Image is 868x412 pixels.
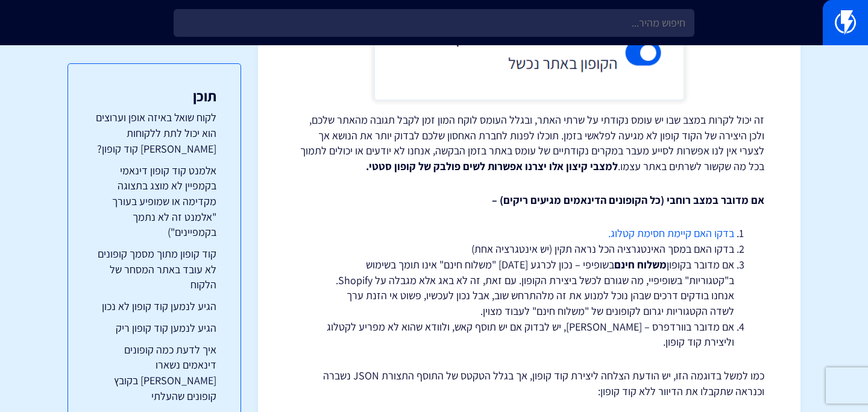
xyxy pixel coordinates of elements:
[92,299,216,314] a: הגיע לנמען קוד קופון לא נכון
[92,163,216,241] a: אלמנט קוד קופון דינאמי בקמפיין לא מוצג בתצוגה מקדימה או שמופיע בעורך "אלמנט זה לא נתמך בקמפיינים")
[324,257,734,319] li: אם מדובר בקופון בשופיפי – נכון לכרגע [DATE] "משלוח חינם" אינו תומך בשימוש ב"קטגוריות" בשופיפיי, מ...
[492,193,764,207] strong: אם מדובר במצב רוחבי (כל הקופונים הדינאמים מגיעים ריקים) –
[294,368,764,399] p: כמו למשל בדוגמה הזו, יש הודעת הצלחה ליצירת קוד קופון, אך בגלל הטקטס של התוסף התצורת JSON נשברה וכ...
[324,319,734,350] li: אם מדובר בוורדפרס – [PERSON_NAME], יש לבדוק אם יש תוסף קאש, ולוודא שהוא לא מפריע לקטלוג וליצירת ק...
[92,88,216,104] h3: תוכן
[324,241,734,257] li: בדקו האם במסך האינטגרציה הכל נראה תקין (יש אינטגרציה אחת)
[174,9,694,37] input: חיפוש מהיר...
[92,320,216,336] a: הגיע לנמען קוד קופון ריק
[366,159,618,173] strong: למצבי קיצון אלו יצרנו אפשרות לשים פולבק של קופון סטטי.
[614,258,667,271] strong: משלוח חינם
[294,112,764,174] p: זה יכול לקרות במצב שבו יש עומס נקודתי על שרתי האתר, ובגלל העומס לוקח המון זמן לקבל תגובה מהאתר של...
[608,226,734,240] a: בדקו האם קיימת חסימת קטלוג.
[92,342,216,404] a: איך לדעת כמה קופונים דינאמים נשארו [PERSON_NAME] בקובץ קופונים שהעלתי
[92,246,216,293] a: קוד קופון מתוך מסמך קופונים לא עובד באתר המסחר של הלקוח
[92,110,216,156] a: לקוח שואל באיזה אופן וערוצים הוא יכול לתת ללקוחות [PERSON_NAME] קוד קופון?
